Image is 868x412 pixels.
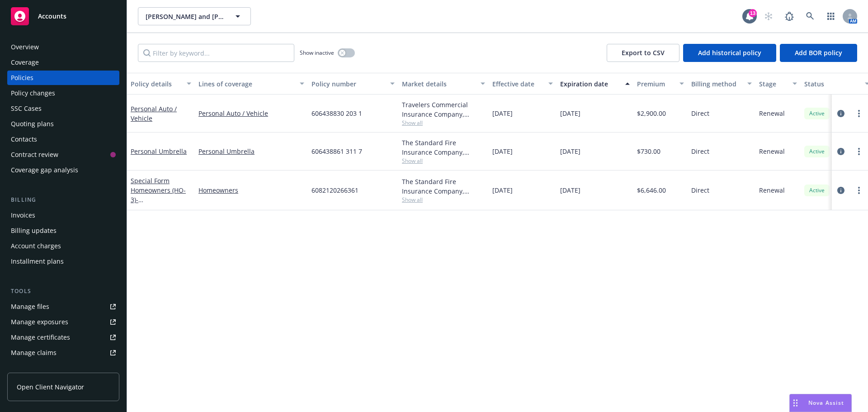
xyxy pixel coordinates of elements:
span: Nova Assist [808,399,844,407]
a: Policies [7,71,119,85]
div: Overview [11,40,39,54]
span: Active [808,109,826,118]
div: Billing method [691,79,742,89]
span: Accounts [38,13,66,20]
span: Add BOR policy [795,48,842,57]
a: Personal Auto / Vehicle [131,104,177,123]
a: Manage files [7,299,119,314]
div: Drag to move [790,394,801,412]
div: The Standard Fire Insurance Company, Travelers Insurance [402,138,485,157]
button: Policy details [127,73,195,95]
a: Contacts [7,132,119,147]
span: [PERSON_NAME] and [PERSON_NAME] [146,12,224,21]
div: Status [804,79,859,89]
a: more [854,185,864,196]
button: Market details [398,73,489,95]
div: Policy details [131,79,181,89]
button: Effective date [489,73,557,95]
div: Travelers Commercial Insurance Company, Travelers Insurance [402,100,485,119]
span: Show all [402,157,485,165]
button: Add historical policy [683,44,776,62]
a: Policy changes [7,86,119,100]
div: Manage files [11,299,49,314]
a: Manage claims [7,346,119,360]
div: Invoices [11,208,35,223]
a: SSC Cases [7,101,119,116]
button: Add BOR policy [780,44,857,62]
span: [DATE] [492,147,513,156]
div: Stage [759,79,787,89]
a: Special Form Homeowners (HO-3) [131,176,188,213]
button: Export to CSV [607,44,679,62]
div: Manage BORs [11,361,53,375]
button: Nova Assist [789,394,852,412]
span: Active [808,186,826,194]
span: Direct [691,185,709,195]
span: Renewal [759,147,785,156]
a: Coverage [7,55,119,70]
a: circleInformation [835,108,846,119]
a: more [854,146,864,157]
a: Search [801,7,819,25]
a: Account charges [7,239,119,253]
a: circleInformation [835,146,846,157]
div: Coverage gap analysis [11,163,78,177]
span: Show inactive [300,49,334,57]
div: SSC Cases [11,101,42,116]
div: Market details [402,79,475,89]
div: Coverage [11,55,39,70]
div: Effective date [492,79,543,89]
a: Invoices [7,208,119,223]
span: Renewal [759,109,785,118]
a: Quoting plans [7,117,119,131]
a: Coverage gap analysis [7,163,119,177]
a: Installment plans [7,254,119,269]
span: Export to CSV [622,48,665,57]
span: [DATE] [560,147,580,156]
a: Contract review [7,147,119,162]
button: Expiration date [557,73,633,95]
span: Renewal [759,185,785,195]
a: Accounts [7,4,119,29]
a: Billing updates [7,223,119,238]
span: Open Client Navigator [17,382,84,392]
div: Manage claims [11,346,57,360]
input: Filter by keyword... [138,44,294,62]
a: Manage certificates [7,330,119,345]
div: Premium [637,79,674,89]
div: Policy changes [11,86,55,100]
span: 606438861 311 7 [311,147,362,156]
a: Personal Umbrella [198,147,304,156]
a: Personal Auto / Vehicle [198,109,304,118]
span: [DATE] [560,109,580,118]
button: Billing method [688,73,755,95]
span: 6082120266361 [311,185,359,195]
div: Policy number [311,79,385,89]
button: Stage [755,73,801,95]
div: Manage certificates [11,330,70,345]
div: The Standard Fire Insurance Company, Travelers Insurance [402,177,485,196]
span: Direct [691,147,709,156]
button: Lines of coverage [195,73,308,95]
span: $730.00 [637,147,660,156]
button: [PERSON_NAME] and [PERSON_NAME] [138,7,251,25]
span: [DATE] [492,109,513,118]
a: Overview [7,40,119,54]
a: Manage exposures [7,315,119,329]
span: $2,900.00 [637,109,666,118]
div: Contract review [11,147,58,162]
span: Show all [402,119,485,127]
span: 606438830 203 1 [311,109,362,118]
span: [DATE] [492,185,513,195]
span: [DATE] [560,185,580,195]
div: Contacts [11,132,37,147]
a: Personal Umbrella [131,147,187,156]
div: Policies [11,71,33,85]
a: Report a Bug [780,7,798,25]
a: Manage BORs [7,361,119,375]
a: circleInformation [835,185,846,196]
span: Add historical policy [698,48,761,57]
button: Policy number [308,73,398,95]
div: Account charges [11,239,61,253]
